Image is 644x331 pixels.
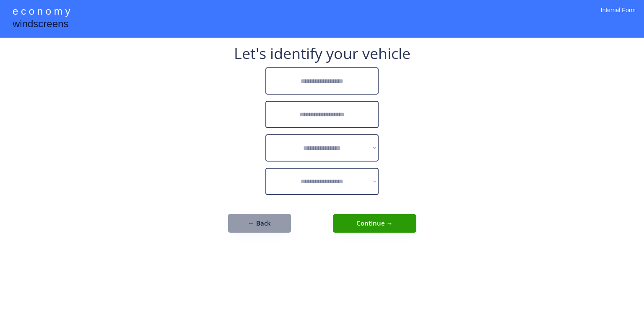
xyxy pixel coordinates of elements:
div: Internal Form [601,6,636,25]
button: ← Back [228,214,291,233]
button: Continue → [333,214,416,233]
div: Let's identify your vehicle [234,46,410,61]
div: windscreens [13,17,68,33]
div: e c o n o m y [13,4,70,20]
